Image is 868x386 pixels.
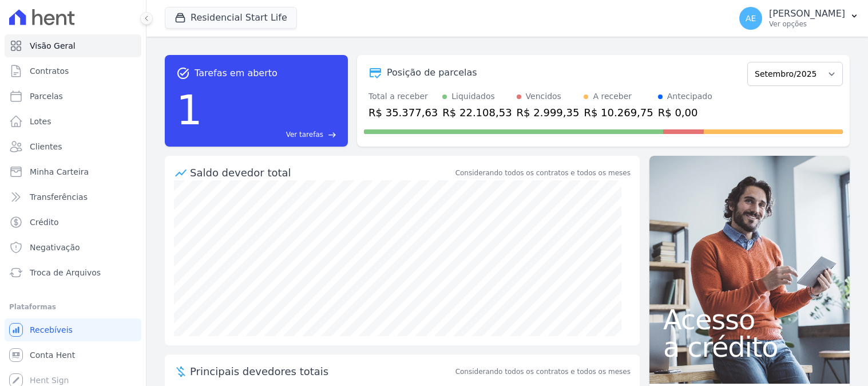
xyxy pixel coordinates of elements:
p: Ver opções [769,19,845,29]
div: A receber [593,90,632,103]
a: Parcelas [5,85,141,108]
span: Contratos [30,65,69,77]
span: Ver tarefas [286,129,323,140]
a: Ver tarefas east [207,129,336,140]
span: Clientes [30,141,62,152]
span: Crédito [30,216,59,228]
div: Saldo devedor total [190,165,453,180]
span: Principais devedores totais [190,364,453,379]
div: Vencidos [526,90,561,103]
span: task_alt [176,66,190,80]
span: Transferências [30,191,88,203]
span: Negativação [30,242,80,253]
a: Minha Carteira [5,160,141,183]
div: 1 [176,80,203,140]
span: Conta Hent [30,349,75,361]
span: Considerando todos os contratos e todos os meses [455,367,631,377]
div: Posição de parcelas [387,66,477,80]
a: Conta Hent [5,344,141,367]
span: Acesso [663,306,836,333]
div: Considerando todos os contratos e todos os meses [455,168,631,178]
a: Troca de Arquivos [5,261,141,284]
span: east [328,131,336,139]
div: Plataformas [9,300,137,314]
div: Antecipado [667,90,712,103]
div: Total a receber [368,90,438,103]
button: AE [PERSON_NAME] Ver opções [730,2,868,34]
a: Recebíveis [5,318,141,341]
span: AE [746,14,756,22]
div: R$ 22.108,53 [442,105,512,120]
span: a crédito [663,333,836,361]
span: Tarefas em aberto [195,66,278,80]
div: R$ 2.999,35 [517,105,580,120]
a: Crédito [5,211,141,234]
span: Lotes [30,116,51,127]
span: Minha Carteira [30,166,89,178]
p: [PERSON_NAME] [769,8,845,19]
button: Residencial Start Life [165,7,297,29]
span: Parcelas [30,90,63,102]
div: R$ 35.377,63 [368,105,438,120]
div: R$ 0,00 [658,105,712,120]
a: Contratos [5,60,141,82]
a: Transferências [5,186,141,208]
a: Lotes [5,110,141,133]
a: Negativação [5,236,141,259]
div: Liquidados [451,90,495,103]
span: Troca de Arquivos [30,267,101,278]
span: Visão Geral [30,40,76,52]
a: Clientes [5,135,141,158]
span: Recebíveis [30,324,73,336]
div: R$ 10.269,75 [584,105,653,120]
a: Visão Geral [5,34,141,57]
